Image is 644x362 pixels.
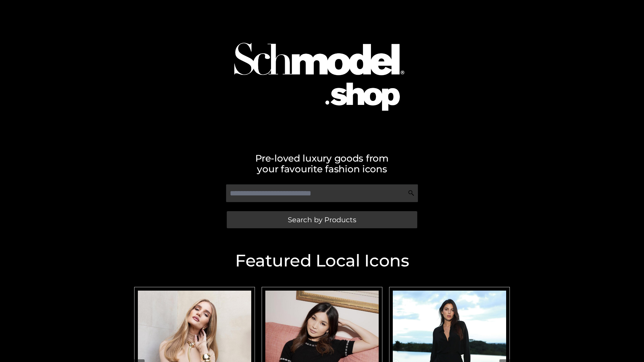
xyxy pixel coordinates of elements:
h2: Pre-loved luxury goods from your favourite fashion icons [131,153,513,174]
a: Search by Products [227,211,417,228]
span: Search by Products [288,216,356,223]
h2: Featured Local Icons​ [131,252,513,269]
img: Search Icon [408,190,415,196]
